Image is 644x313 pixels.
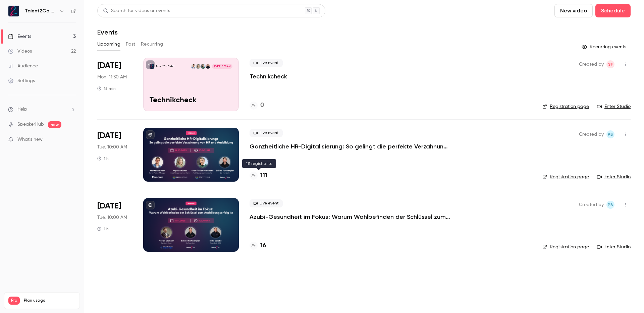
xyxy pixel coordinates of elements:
li: help-dropdown-opener [8,106,76,113]
span: PB [608,201,613,209]
span: [DATE] [97,60,121,71]
span: Tue, 10:00 AM [97,214,127,221]
h4: 16 [260,241,266,250]
div: 1 h [97,226,109,232]
a: Enter Studio [597,103,631,110]
p: Technikcheck [150,96,232,105]
span: Tue, 10:00 AM [97,144,127,150]
div: 15 min [97,86,116,91]
span: Created by [579,60,604,68]
a: Registration page [542,103,589,110]
img: Sven-Florian Peinemann [201,64,205,69]
span: SF [608,60,613,68]
a: Ganzheitliche HR-Digitalisierung: So gelingt die perfekte Verzahnung von HR und Ausbildung mit Pe... [250,142,451,150]
a: Enter Studio [597,244,631,250]
span: [DATE] [97,201,121,211]
p: Talent2Go GmbH [156,65,174,68]
a: Registration page [542,244,589,250]
img: Sabine Furtwängler [206,64,210,69]
h4: 111 [260,171,267,180]
span: What's new [17,136,43,143]
div: Events [8,33,31,40]
span: Created by [579,201,604,209]
h4: 0 [260,101,264,110]
a: 0 [250,101,264,110]
div: 1 h [97,156,109,161]
a: TechnikcheckTalent2Go GmbHSabine FurtwänglerSven-Florian PeinemannAngelina KüsterMoritz Rumstadt[... [143,58,239,111]
a: Registration page [542,174,589,180]
span: Created by [579,130,604,138]
a: 16 [250,241,266,250]
span: Live event [250,129,283,137]
span: PB [608,130,613,138]
span: new [48,121,61,128]
span: Plan usage [24,298,75,303]
span: Pascal Blot [606,130,614,138]
span: Live event [250,199,283,207]
div: Oct 14 Tue, 10:00 AM (Europe/Berlin) [97,128,132,181]
h6: Talent2Go GmbH [25,8,56,14]
button: Recurring [141,39,163,50]
a: Azubi-Gesundheit im Fokus: Warum Wohlbefinden der Schlüssel zum Ausbildungserfolg ist 💚 [250,213,451,221]
span: Mon, 11:30 AM [97,74,127,80]
button: New video [554,4,593,17]
a: Technikcheck [250,72,287,80]
span: Help [17,106,27,113]
span: [DATE] 11:30 AM [212,64,232,69]
div: Search for videos or events [103,7,170,14]
img: Angelina Küster [196,64,201,69]
div: Audience [8,63,38,69]
button: Upcoming [97,39,120,50]
button: Schedule [595,4,631,17]
span: Live event [250,59,283,67]
img: Talent2Go GmbH [8,6,19,16]
div: Settings [8,77,35,84]
a: Enter Studio [597,174,631,180]
div: Nov 11 Tue, 10:00 AM (Europe/Berlin) [97,198,132,252]
button: Past [126,39,136,50]
div: Videos [8,48,32,55]
span: Pro [8,297,20,305]
a: 111 [250,171,267,180]
span: [DATE] [97,130,121,141]
button: Recurring events [579,42,631,52]
h1: Events [97,28,118,36]
div: Oct 13 Mon, 11:30 AM (Europe/Berlin) [97,58,132,111]
a: SpeakerHub [17,121,44,128]
span: Sabine Furtwängler [606,60,614,68]
span: Pascal Blot [606,201,614,209]
img: Moritz Rumstadt [191,64,196,69]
